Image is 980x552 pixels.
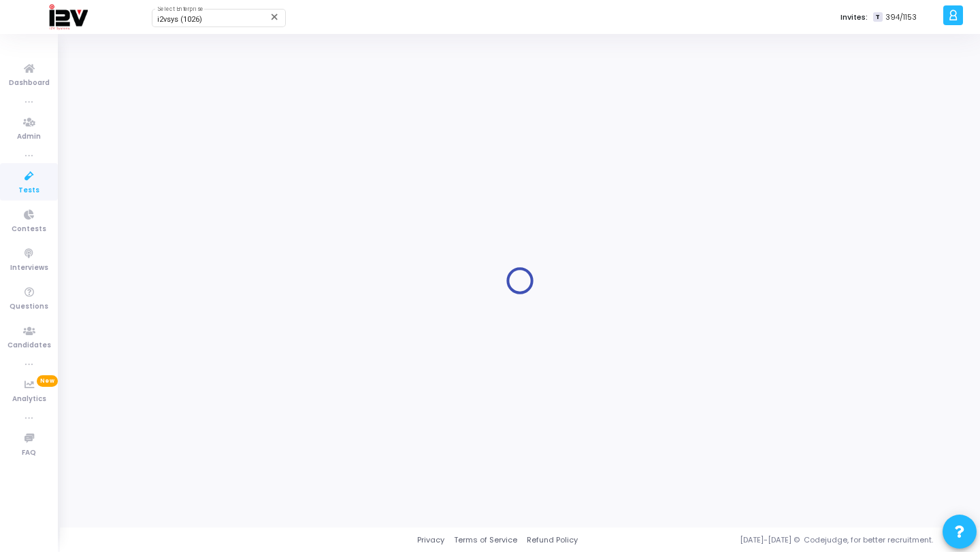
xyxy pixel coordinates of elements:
[10,301,48,313] span: Questions
[454,534,517,546] a: Terms of Service
[578,534,963,546] div: [DATE]-[DATE] © Codejudge, for better recruitment.
[10,262,48,274] span: Interviews
[17,131,41,143] span: Admin
[22,447,36,459] span: FAQ
[269,12,280,22] mat-icon: Clear
[527,534,578,546] a: Refund Policy
[873,12,882,22] span: T
[12,224,46,235] span: Contests
[9,77,50,89] span: Dashboard
[18,185,39,196] span: Tests
[37,375,58,387] span: New
[885,12,917,23] span: 394/1153
[157,15,202,24] span: i2vsys (1026)
[12,394,46,405] span: Analytics
[7,340,51,351] span: Candidates
[417,534,444,546] a: Privacy
[48,3,88,31] img: logo
[840,12,868,23] label: Invites:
